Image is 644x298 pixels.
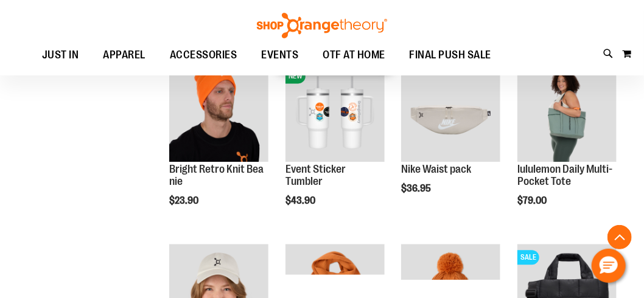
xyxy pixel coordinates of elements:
[158,41,250,69] a: ACCESSORIES
[410,41,492,69] span: FINAL PUSH SALE
[261,41,298,69] span: EVENTS
[163,57,275,237] div: product
[397,41,504,69] a: FINAL PUSH SALE
[169,195,200,206] span: $23.90
[285,63,385,164] a: OTF 40 oz. Sticker TumblerNEW
[401,163,471,175] a: Nike Waist pack
[169,163,264,187] a: Bright Retro Knit Beanie
[279,57,391,237] div: product
[91,41,158,69] a: APPAREL
[607,225,632,249] button: Back To Top
[170,41,237,69] span: ACCESSORIES
[42,41,79,69] span: JUST IN
[401,183,433,194] span: $36.95
[285,195,317,206] span: $43.90
[285,69,306,83] span: NEW
[323,41,385,69] span: OTF AT HOME
[169,63,268,162] img: Bright Retro Knit Beanie
[285,63,385,162] img: OTF 40 oz. Sticker Tumbler
[401,63,500,162] img: Main view of 2024 Convention Nike Waistpack
[592,249,626,283] button: Hello, have a question? Let’s chat.
[517,195,548,206] span: $79.00
[169,63,268,164] a: Bright Retro Knit Beanie
[249,41,310,69] a: EVENTS
[517,63,617,164] a: Main view of 2024 Convention lululemon Daily Multi-Pocket Tote
[517,250,539,265] span: SALE
[30,41,91,69] a: JUST IN
[255,13,389,38] img: Shop Orangetheory
[517,63,617,162] img: Main view of 2024 Convention lululemon Daily Multi-Pocket Tote
[395,57,506,225] div: product
[401,63,500,164] a: Main view of 2024 Convention Nike Waistpack
[511,57,623,237] div: product
[103,41,145,69] span: APPAREL
[517,163,612,187] a: lululemon Daily Multi-Pocket Tote
[285,163,346,187] a: Event Sticker Tumbler
[310,41,397,69] a: OTF AT HOME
